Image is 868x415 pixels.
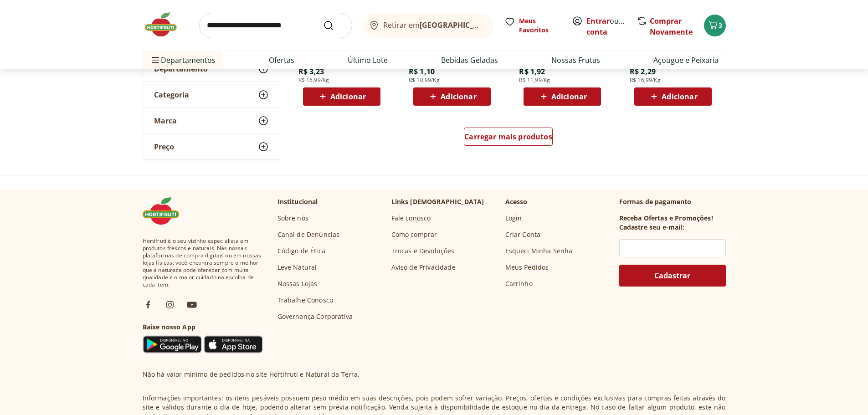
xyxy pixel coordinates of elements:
button: Marca [143,108,280,133]
img: Hortifruti [143,11,188,38]
button: Adicionar [303,87,380,106]
a: Criar Conta [505,230,541,239]
a: Fale conosco [391,214,431,223]
a: Açougue e Peixaria [653,55,719,66]
span: Cadastrar [654,272,690,279]
button: Carrinho [704,15,726,36]
a: Esqueci Minha Senha [505,246,573,256]
b: [GEOGRAPHIC_DATA]/[GEOGRAPHIC_DATA] [420,20,573,30]
span: 3 [719,21,722,30]
a: Leve Natural [277,263,317,272]
a: Trocas e Devoluções [391,246,455,256]
span: R$ 11,99/Kg [519,77,550,84]
p: Links [DEMOGRAPHIC_DATA] [391,197,484,206]
button: Submit Search [323,20,345,31]
button: Cadastrar [619,265,726,287]
a: Canal de Denúncias [277,230,340,239]
span: Adicionar [441,93,476,100]
span: Preço [154,142,174,151]
button: Menu [150,49,161,71]
span: Carregar mais produtos [464,133,552,140]
span: Retirar em [383,21,484,29]
h3: Baixe nosso App [143,323,263,332]
a: Comprar Novamente [650,16,693,37]
span: Departamentos [150,49,216,71]
span: Departamento [154,64,208,73]
a: Ofertas [269,55,294,66]
button: Retirar em[GEOGRAPHIC_DATA]/[GEOGRAPHIC_DATA] [363,13,493,38]
img: App Store Icon [204,335,263,354]
span: R$ 2,29 [630,67,656,77]
h3: Cadastre seu e-mail: [619,223,684,232]
a: Criar conta [586,16,637,37]
p: Não há valor mínimo de pedidos no site Hortifruti e Natural da Terra. [143,370,360,379]
img: Hortifruti [143,197,188,225]
span: Marca [154,116,177,125]
p: Acesso [505,197,528,206]
span: Adicionar [330,93,366,100]
button: Preço [143,134,280,159]
a: Nossas Lojas [277,279,318,288]
img: ig [164,299,175,310]
button: Adicionar [413,87,491,106]
a: Aviso de Privacidade [391,263,456,272]
input: search [199,13,352,38]
img: fb [143,299,154,310]
p: Institucional [277,197,318,206]
span: Hortifruti é o seu vizinho especialista em produtos frescos e naturais. Nas nossas plataformas de... [143,237,263,288]
a: Governança Corporativa [277,312,353,321]
span: ou [586,15,627,37]
a: Meus Favoritos [504,16,561,35]
button: Adicionar [634,87,712,106]
span: R$ 16,99/Kg [298,77,329,84]
span: R$ 16,99/Kg [630,77,661,84]
h3: Receba Ofertas e Promoções! [619,214,713,223]
a: Bebidas Geladas [441,55,498,66]
a: Nossas Frutas [551,55,600,66]
a: Como comprar [391,230,437,239]
a: Sobre nós [277,214,308,223]
a: Carregar mais produtos [464,128,553,149]
a: Meus Pedidos [505,263,549,272]
span: R$ 10,99/Kg [409,77,440,84]
span: Categoria [154,90,189,99]
span: Meus Favoritos [519,16,561,35]
a: Entrar [586,16,610,26]
a: Código de Ética [277,246,325,256]
button: Adicionar [524,87,601,106]
img: Google Play Icon [143,335,202,354]
span: Adicionar [551,93,587,100]
span: R$ 1,92 [519,67,545,77]
img: ytb [186,299,197,310]
a: Último Lote [348,55,388,66]
a: Carrinho [505,279,533,288]
span: R$ 3,23 [298,67,324,77]
a: Login [505,214,522,223]
span: R$ 1,10 [409,67,435,77]
span: Adicionar [662,93,697,100]
a: Trabalhe Conosco [277,296,334,305]
button: Categoria [143,82,280,108]
p: Formas de pagamento [619,197,726,206]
